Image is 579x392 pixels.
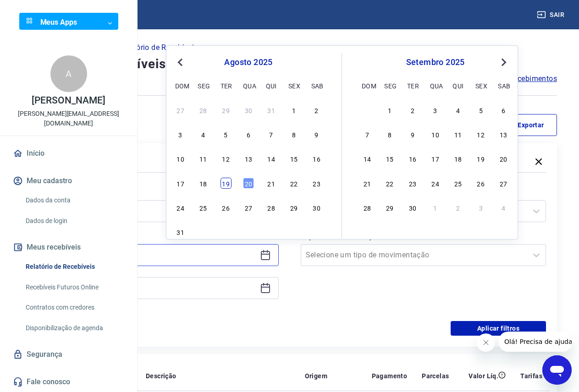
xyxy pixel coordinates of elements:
p: Período personalizado [33,229,279,240]
button: Sair [535,6,568,23]
a: Segurança [11,344,126,365]
div: Choose sábado, 27 de setembro de 2025 [498,178,509,189]
div: Choose sexta-feira, 15 de agosto de 2025 [288,153,299,164]
div: Choose quarta-feira, 24 de setembro de 2025 [430,178,441,189]
div: Choose domingo, 14 de setembro de 2025 [362,153,373,164]
div: Choose domingo, 24 de agosto de 2025 [175,202,186,213]
div: month 2025-08 [174,103,323,239]
div: agosto 2025 [174,57,323,68]
div: Choose segunda-feira, 8 de setembro de 2025 [384,129,395,140]
div: Choose terça-feira, 26 de agosto de 2025 [221,202,232,213]
input: Data final [41,281,256,295]
div: Choose quarta-feira, 13 de agosto de 2025 [243,153,254,164]
div: Choose segunda-feira, 1 de setembro de 2025 [198,226,209,237]
label: Período [35,187,277,198]
div: Choose segunda-feira, 22 de setembro de 2025 [384,178,395,189]
div: Choose quinta-feira, 2 de outubro de 2025 [452,202,463,213]
a: Relatório de Recebíveis [22,257,126,276]
div: seg [384,80,395,91]
div: Choose terça-feira, 19 de agosto de 2025 [221,178,232,189]
div: Choose quinta-feira, 4 de setembro de 2025 [266,226,277,237]
div: Choose sábado, 4 de outubro de 2025 [498,202,509,213]
p: [PERSON_NAME] [32,96,105,105]
div: Choose sábado, 20 de setembro de 2025 [498,153,509,164]
div: Choose quarta-feira, 3 de setembro de 2025 [243,226,254,237]
div: dom [175,80,186,91]
div: Choose sexta-feira, 19 de setembro de 2025 [475,153,486,164]
input: Data inicial [41,248,256,262]
p: Parcelas [422,371,449,381]
div: setembro 2025 [360,57,510,68]
div: Choose terça-feira, 23 de setembro de 2025 [407,178,418,189]
div: ter [407,80,418,91]
div: Choose quinta-feira, 14 de agosto de 2025 [266,153,277,164]
button: Meus recebíveis [11,237,126,257]
button: Next Month [498,57,509,68]
div: sab [311,80,322,91]
p: Tarifas [520,371,542,381]
p: Valor Líq. [469,371,498,381]
div: Choose sábado, 30 de agosto de 2025 [311,202,322,213]
div: Choose domingo, 3 de agosto de 2025 [175,129,186,140]
div: Choose segunda-feira, 4 de agosto de 2025 [198,129,209,140]
div: sab [498,80,509,91]
a: Início [11,143,126,163]
div: Choose sexta-feira, 29 de agosto de 2025 [288,202,299,213]
div: A [50,55,87,92]
div: Choose quinta-feira, 25 de setembro de 2025 [452,178,463,189]
a: Recebíveis Futuros Online [22,278,126,297]
div: Choose segunda-feira, 11 de agosto de 2025 [198,153,209,164]
div: qui [452,80,463,91]
div: Choose domingo, 28 de setembro de 2025 [362,202,373,213]
div: dom [362,80,373,91]
div: Choose sábado, 16 de agosto de 2025 [311,153,322,164]
div: Choose terça-feira, 5 de agosto de 2025 [221,129,232,140]
p: Origem [305,371,327,381]
div: Choose segunda-feira, 1 de setembro de 2025 [384,104,395,115]
div: Choose quinta-feira, 31 de julho de 2025 [266,104,277,115]
div: Choose sábado, 6 de setembro de 2025 [498,104,509,115]
div: Choose quarta-feira, 3 de setembro de 2025 [430,104,441,115]
div: Choose quinta-feira, 28 de agosto de 2025 [266,202,277,213]
div: Choose sexta-feira, 3 de outubro de 2025 [475,202,486,213]
p: [PERSON_NAME][EMAIL_ADDRESS][DOMAIN_NAME] [7,109,130,128]
div: Choose domingo, 31 de agosto de 2025 [362,104,373,115]
div: Choose sexta-feira, 5 de setembro de 2025 [288,226,299,237]
div: Choose domingo, 10 de agosto de 2025 [175,153,186,164]
a: Dados de login [22,212,126,230]
div: Choose quarta-feira, 10 de setembro de 2025 [430,129,441,140]
div: month 2025-09 [360,103,510,214]
div: qua [243,80,254,91]
div: Choose quarta-feira, 30 de julho de 2025 [243,104,254,115]
div: Choose terça-feira, 2 de setembro de 2025 [407,104,418,115]
div: Choose sexta-feira, 22 de agosto de 2025 [288,178,299,189]
div: Choose sábado, 6 de setembro de 2025 [311,226,322,237]
a: Disponibilização de agenda [22,319,126,338]
div: Choose sexta-feira, 5 de setembro de 2025 [475,104,486,115]
div: Choose quinta-feira, 11 de setembro de 2025 [452,129,463,140]
div: Choose domingo, 17 de agosto de 2025 [175,178,186,189]
div: Choose quinta-feira, 21 de agosto de 2025 [266,178,277,189]
div: Choose quarta-feira, 17 de setembro de 2025 [430,153,441,164]
div: sex [288,80,299,91]
iframe: Botão para abrir a janela de mensagens [542,355,572,385]
button: Exportar [495,114,557,136]
div: Choose quarta-feira, 20 de agosto de 2025 [243,178,254,189]
div: Choose segunda-feira, 25 de agosto de 2025 [198,202,209,213]
a: Dados da conta [22,191,126,210]
div: Choose sexta-feira, 12 de setembro de 2025 [475,129,486,140]
div: Choose domingo, 21 de setembro de 2025 [362,178,373,189]
div: Choose segunda-feira, 29 de setembro de 2025 [384,202,395,213]
div: Choose segunda-feira, 28 de julho de 2025 [198,104,209,115]
div: Choose segunda-feira, 15 de setembro de 2025 [384,153,395,164]
div: seg [198,80,209,91]
div: Choose quarta-feira, 1 de outubro de 2025 [430,202,441,213]
p: Descrição [146,371,176,381]
div: Choose segunda-feira, 18 de agosto de 2025 [198,178,209,189]
div: Choose terça-feira, 2 de setembro de 2025 [221,226,232,237]
div: Choose domingo, 7 de setembro de 2025 [362,129,373,140]
div: Choose quarta-feira, 6 de agosto de 2025 [243,129,254,140]
a: Fale conosco [11,372,126,392]
div: qua [430,80,441,91]
button: Previous Month [175,57,186,68]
